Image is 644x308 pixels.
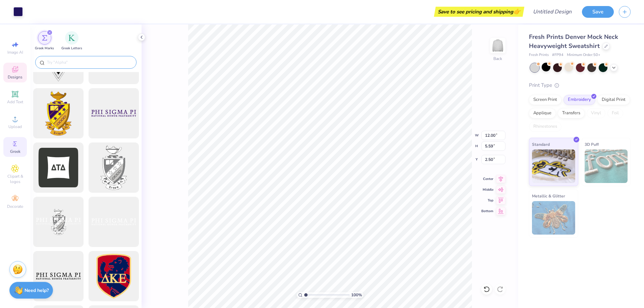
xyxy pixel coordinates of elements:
[529,95,561,105] div: Screen Print
[493,56,502,62] div: Back
[481,209,493,213] span: Bottom
[42,35,47,41] img: Greek Marks Image
[351,292,362,298] span: 100 %
[481,177,493,181] span: Center
[529,52,549,58] span: Fresh Prints
[532,201,575,235] img: Metallic & Glitter
[597,95,630,105] div: Digital Print
[61,46,82,51] span: Greek Letters
[585,149,628,183] img: 3D Puff
[35,46,54,51] span: Greek Marks
[8,74,22,80] span: Designs
[529,81,631,89] div: Print Type
[68,35,75,41] img: Greek Letters Image
[35,31,54,51] div: filter for Greek Marks
[24,287,49,294] strong: Need help?
[528,5,577,18] input: Untitled Design
[532,192,565,199] span: Metallic & Glitter
[61,31,82,51] div: filter for Greek Letters
[587,108,605,118] div: Vinyl
[481,187,493,192] span: Middle
[607,108,623,118] div: Foil
[7,50,23,55] span: Image AI
[563,95,595,105] div: Embroidery
[3,174,27,184] span: Clipart & logos
[481,198,493,203] span: Top
[532,149,575,183] img: Standard
[436,7,523,17] div: Save to see pricing and shipping
[7,99,23,105] span: Add Text
[491,39,504,52] img: Back
[7,204,23,209] span: Decorate
[10,149,20,154] span: Greek
[46,59,132,66] input: Try "Alpha"
[585,141,599,148] span: 3D Puff
[582,6,614,18] button: Save
[529,108,556,118] div: Applique
[513,7,521,15] span: 👉
[8,124,22,129] span: Upload
[552,52,563,58] span: # FP94
[529,33,618,50] span: Fresh Prints Denver Mock Neck Heavyweight Sweatshirt
[532,141,550,148] span: Standard
[558,108,585,118] div: Transfers
[35,31,54,51] button: filter button
[567,52,600,58] span: Minimum Order: 50 +
[529,122,561,132] div: Rhinestones
[61,31,82,51] button: filter button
